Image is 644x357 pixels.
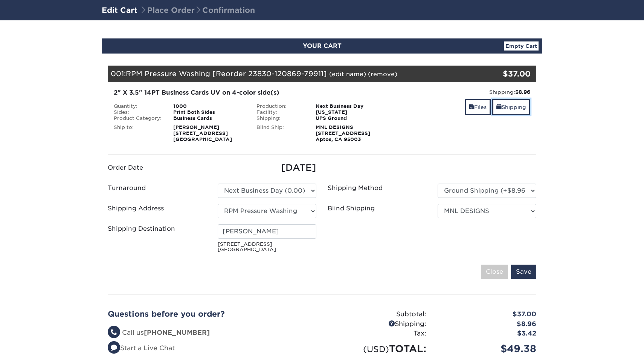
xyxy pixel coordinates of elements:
div: $49.38 [432,342,542,356]
div: Blind Ship: [251,124,310,142]
span: Place Order Confirmation [140,6,255,15]
div: Sides: [108,109,168,115]
a: Edit Cart [102,6,137,15]
div: TOTAL: [322,342,432,356]
div: $37.00 [465,68,531,80]
div: Print Both Sides [168,109,251,115]
div: Shipping: [322,319,432,329]
div: Shipping: [251,115,310,121]
div: Product Category: [108,115,168,121]
li: Call us [108,328,316,338]
label: Shipping Address [108,204,164,213]
label: Order Date [108,163,143,172]
div: 1000 [168,103,251,109]
span: files [469,104,474,110]
div: Production: [251,103,310,109]
strong: [PHONE_NUMBER] [144,329,210,336]
div: $3.42 [432,329,542,339]
h2: Questions before you order? [108,310,316,319]
div: $8.96 [432,319,542,329]
div: Tax: [322,329,432,339]
strong: MNL DESIGNS [STREET_ADDRESS] Aptos, CA 95003 [316,124,370,142]
small: [STREET_ADDRESS] [GEOGRAPHIC_DATA] [218,242,316,253]
a: (edit name) [329,70,366,78]
div: Quantity: [108,103,168,109]
div: 001: [108,66,465,82]
div: Facility: [251,109,310,115]
label: Shipping Destination [108,224,175,233]
div: [DATE] [218,161,316,175]
a: Empty Cart [504,41,539,51]
div: Subtotal: [322,310,432,319]
iframe: Google Customer Reviews [2,334,64,354]
span: shipping [496,104,502,110]
div: Next Business Day [310,103,393,109]
strong: $8.96 [515,89,530,95]
small: (USD) [363,344,389,354]
label: Shipping Method [328,184,383,193]
span: RPM Pressure Washing [Reorder 23830-120869-79911] [126,69,327,78]
input: Close [481,265,508,279]
a: (remove) [368,70,397,78]
a: Start a Live Chat [108,344,175,352]
a: Files [465,99,491,115]
label: Blind Shipping [328,204,375,213]
div: Ship to: [108,124,168,142]
div: [US_STATE] [310,109,393,115]
div: $37.00 [432,310,542,319]
span: YOUR CART [303,42,342,49]
div: Business Cards [168,115,251,121]
label: Turnaround [108,184,146,193]
div: UPS Ground [310,115,393,121]
strong: [PERSON_NAME] [STREET_ADDRESS] [GEOGRAPHIC_DATA] [173,124,232,142]
a: Shipping [492,99,530,115]
input: Save [511,265,536,279]
div: 2" X 3.5" 14PT Business Cards UV on 4-color side(s) [114,88,388,97]
div: Shipping: [399,88,530,96]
